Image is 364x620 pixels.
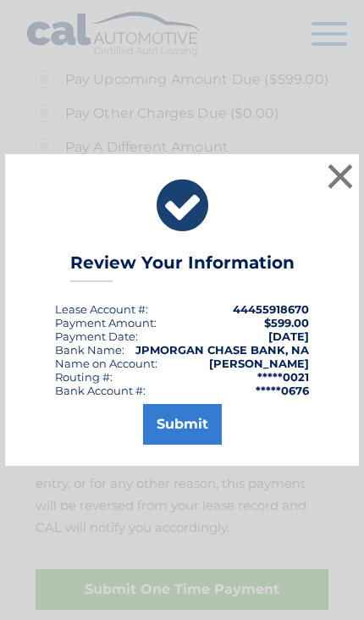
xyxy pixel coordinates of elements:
div: Payment Amount: [55,316,157,329]
strong: [PERSON_NAME] [209,357,309,370]
button: Submit [143,404,222,445]
strong: JPMORGAN CHASE BANK, NA [135,343,309,357]
h3: Review Your Information [70,252,295,282]
div: Routing #: [55,370,113,384]
div: : [55,329,138,343]
strong: 44455918670 [233,302,309,316]
span: [DATE] [268,329,309,343]
div: Lease Account #: [55,302,148,316]
div: Bank Name: [55,343,124,357]
button: × [323,159,357,193]
div: Name on Account: [55,357,157,370]
div: Bank Account #: [55,384,146,397]
span: Payment Date [55,329,135,343]
span: $599.00 [264,316,309,329]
